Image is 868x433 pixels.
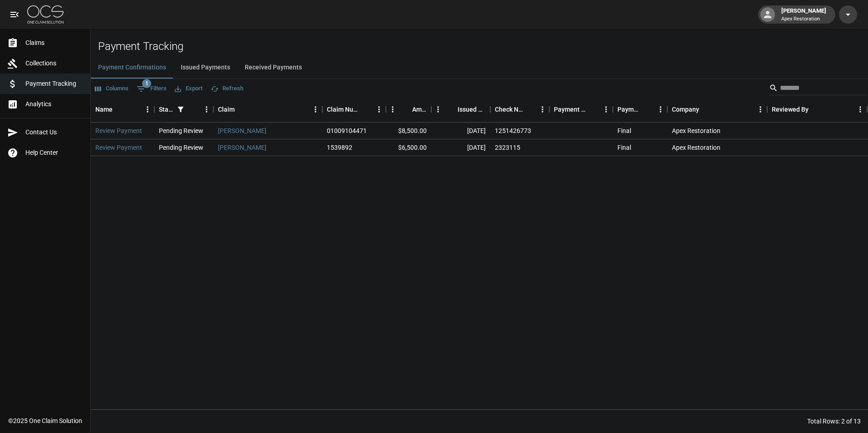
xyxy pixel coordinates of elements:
[769,81,866,97] div: Search
[617,143,631,152] div: Final
[523,103,536,116] button: Sort
[386,103,399,116] button: Menu
[93,82,131,96] button: Select columns
[218,143,266,152] a: [PERSON_NAME]
[490,97,549,122] div: Check Number
[386,139,431,156] div: $6,500.00
[767,97,867,122] div: Reviewed By
[218,97,235,122] div: Claim
[554,97,587,122] div: Payment Method
[208,82,246,96] button: Refresh
[327,126,367,135] div: 01009104471
[187,103,200,116] button: Sort
[549,97,613,122] div: Payment Method
[174,103,187,116] div: 1 active filter
[807,417,861,426] div: Total Rows: 2 of 13
[458,97,486,122] div: Issued Date
[173,82,205,96] button: Export
[667,123,767,139] div: Apex Restoration
[431,103,445,116] button: Menu
[25,99,83,109] span: Analytics
[699,103,712,116] button: Sort
[91,57,868,79] div: dynamic tabs
[322,97,386,122] div: Claim Number
[781,15,826,23] p: Apex Restoration
[25,148,83,157] span: Help Center
[754,103,767,116] button: Menu
[134,82,169,96] button: Show filters
[25,59,83,68] span: Collections
[399,103,412,116] button: Sort
[95,97,113,122] div: Name
[174,103,187,116] button: Show filters
[159,126,203,135] div: Pending Review
[173,57,237,79] button: Issued Payments
[667,139,767,156] div: Apex Restoration
[445,103,458,116] button: Sort
[154,97,213,122] div: Status
[431,123,490,139] div: [DATE]
[309,103,322,116] button: Menu
[327,97,360,122] div: Claim Number
[91,97,154,122] div: Name
[431,97,490,122] div: Issued Date
[237,57,309,79] button: Received Payments
[495,126,531,135] div: 1251426773
[617,97,641,122] div: Payment Type
[386,97,431,122] div: Amount
[95,126,142,135] a: Review Payment
[667,97,767,122] div: Company
[25,38,83,48] span: Claims
[98,40,868,53] h2: Payment Tracking
[25,128,83,137] span: Contact Us
[495,143,520,152] div: 2323115
[672,97,699,122] div: Company
[218,126,266,135] a: [PERSON_NAME]
[327,143,352,152] div: 1539892
[360,103,372,116] button: Sort
[142,79,151,88] span: 1
[536,103,549,116] button: Menu
[412,97,427,122] div: Amount
[372,103,386,116] button: Menu
[95,143,142,152] a: Review Payment
[617,126,631,135] div: Final
[8,416,82,425] div: © 2025 One Claim Solution
[200,103,213,116] button: Menu
[235,103,247,116] button: Sort
[809,103,821,116] button: Sort
[641,103,654,116] button: Sort
[431,139,490,156] div: [DATE]
[778,6,830,23] div: [PERSON_NAME]
[213,97,322,122] div: Claim
[853,103,867,116] button: Menu
[25,79,83,89] span: Payment Tracking
[27,5,64,24] img: ocs-logo-white-transparent.png
[5,5,24,24] button: open drawer
[613,97,667,122] div: Payment Type
[495,97,523,122] div: Check Number
[654,103,667,116] button: Menu
[91,57,173,79] button: Payment Confirmations
[386,123,431,139] div: $8,500.00
[587,103,599,116] button: Sort
[772,97,809,122] div: Reviewed By
[141,103,154,116] button: Menu
[599,103,613,116] button: Menu
[159,97,174,122] div: Status
[159,143,203,152] div: Pending Review
[113,103,125,116] button: Sort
